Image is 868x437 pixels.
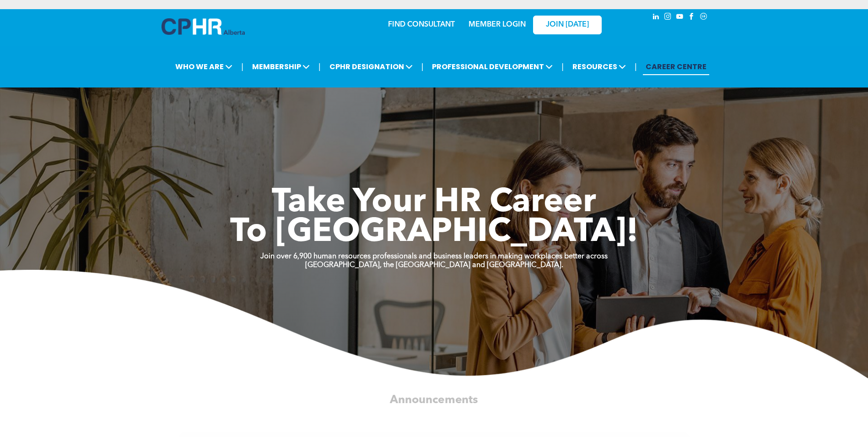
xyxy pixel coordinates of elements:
li: | [318,57,321,76]
li: | [561,57,564,76]
a: JOIN [DATE] [533,16,602,34]
span: Take Your HR Career [272,186,596,219]
a: FIND CONSULTANT [388,21,455,28]
strong: Join over 6,900 human resources professionals and business leaders in making workplaces better ac... [260,253,608,260]
span: RESOURCES [570,58,629,75]
span: PROFESSIONAL DEVELOPMENT [429,58,555,75]
li: | [635,57,637,76]
span: WHO WE ARE [173,58,235,75]
strong: [GEOGRAPHIC_DATA], the [GEOGRAPHIC_DATA] and [GEOGRAPHIC_DATA]. [305,262,563,269]
a: Social network [699,11,709,24]
img: A blue and white logo for cp alberta [162,18,245,35]
a: CAREER CENTRE [643,58,709,75]
a: youtube [675,11,685,24]
a: instagram [663,11,673,24]
span: CPHR DESIGNATION [327,58,415,75]
span: To [GEOGRAPHIC_DATA]! [230,216,638,249]
span: Announcements [390,394,478,406]
a: MEMBER LOGIN [469,21,526,28]
span: MEMBERSHIP [249,58,313,75]
li: | [241,57,243,76]
span: JOIN [DATE] [546,21,589,29]
li: | [421,57,424,76]
a: facebook [687,11,697,24]
a: linkedin [651,11,661,24]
